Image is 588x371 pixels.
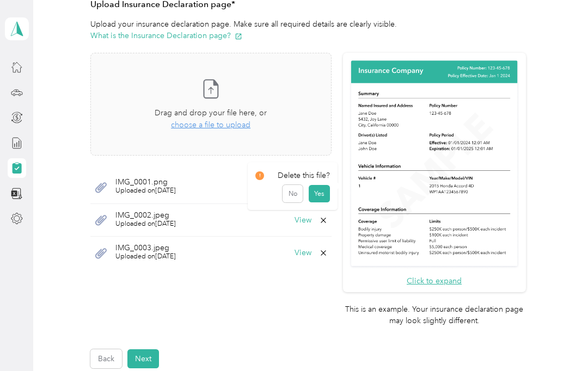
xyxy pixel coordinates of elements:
button: Yes [309,185,330,202]
div: Delete this file? [255,170,330,181]
span: Uploaded on [DATE] [115,219,176,229]
button: What is the Insurance Declaration page? [90,30,242,41]
span: Drag and drop your file here, or [155,108,267,118]
img: Sample insurance declaration [348,59,520,269]
button: Click to expand [407,275,462,287]
span: Uploaded on [DATE] [115,252,176,262]
span: IMG_0003.jpeg [115,244,176,252]
p: Upload your insurance declaration page. Make sure all required details are clearly visible. [90,18,526,41]
span: Uploaded on [DATE] [115,186,176,196]
span: Drag and drop your file here, orchoose a file to upload [91,53,331,155]
button: No [283,185,303,202]
button: View [295,249,311,257]
iframe: Everlance-gr Chat Button Frame [527,310,588,371]
button: Next [127,349,159,368]
span: IMG_0001.png [115,178,176,186]
span: IMG_0002.jpeg [115,212,176,219]
button: Back [90,349,122,368]
button: View [295,217,311,224]
p: This is an example. Your insurance declaration page may look slightly different. [343,304,526,326]
span: choose a file to upload [171,120,250,129]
